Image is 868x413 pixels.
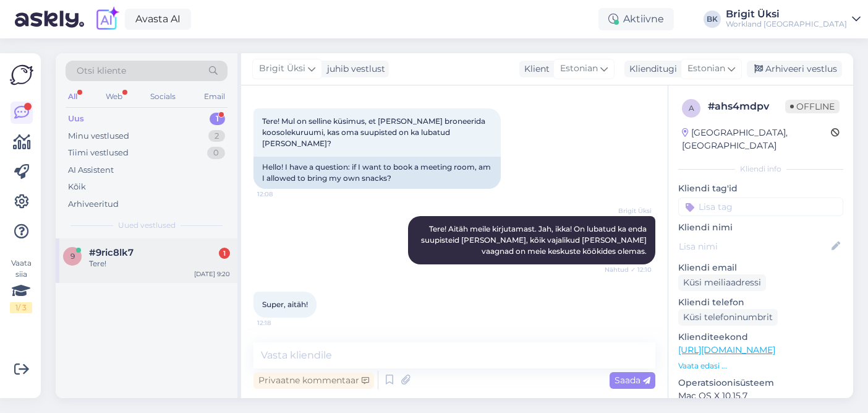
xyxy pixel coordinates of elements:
[689,103,694,113] span: a
[68,198,119,211] div: Arhiveeritud
[68,164,114,176] div: AI Assistent
[257,189,304,199] span: 12:08
[89,247,134,258] span: #9ric8lk7
[208,130,225,142] div: 2
[94,6,120,32] img: explore-ai
[70,251,75,261] span: 9
[519,63,550,76] div: Klient
[210,113,225,125] div: 1
[10,258,32,313] div: Vaata siia
[10,63,33,87] img: Askly Logo
[194,269,230,279] div: [DATE] 9:20
[68,113,84,125] div: Uus
[678,261,843,274] p: Kliendi email
[560,62,598,76] span: Estonian
[615,375,650,386] span: Saada
[726,9,847,19] div: Brigit Üksi
[678,182,843,195] p: Kliendi tag'id
[598,8,674,30] div: Aktiivne
[103,89,125,105] div: Web
[605,206,652,215] span: Brigit Üksi
[259,62,305,76] span: Brigit Üksi
[253,372,374,389] div: Privaatne kommentaar
[678,331,843,344] p: Klienditeekond
[68,130,129,142] div: Minu vestlused
[605,265,652,274] span: Nähtud ✓ 12:10
[262,116,487,148] span: Tere! Mul on selline küsimus, et [PERSON_NAME] broneerida koosolekuruumi, kas oma suupisted on ka...
[678,296,843,309] p: Kliendi telefon
[125,9,191,30] a: Avasta AI
[253,157,501,189] div: Hello! I have a question: if I want to book a meeting room, am I allowed to bring my own snacks?
[148,89,178,105] div: Socials
[679,240,829,253] input: Lisa nimi
[68,147,129,159] div: Tiimi vestlused
[704,11,721,28] div: BK
[747,61,842,77] div: Arhiveeri vestlus
[10,302,32,313] div: 1 / 3
[678,198,843,216] input: Lisa tag
[257,318,304,328] span: 12:18
[682,126,831,152] div: [GEOGRAPHIC_DATA], [GEOGRAPHIC_DATA]
[202,89,228,105] div: Email
[624,63,677,76] div: Klienditugi
[785,100,840,113] span: Offline
[678,389,843,402] p: Mac OS X 10.15.7
[421,224,649,256] span: Tere! Aitäh meile kirjutamast. Jah, ikka! On lubatud ka enda suupisteid [PERSON_NAME], kõik vajal...
[678,376,843,389] p: Operatsioonisüsteem
[262,300,308,309] span: Super, aitäh!
[678,360,843,372] p: Vaata edasi ...
[678,309,778,326] div: Küsi telefoninumbrit
[708,99,785,114] div: # ahs4mdpv
[678,344,775,355] a: [URL][DOMAIN_NAME]
[726,19,847,29] div: Workland [GEOGRAPHIC_DATA]
[687,62,725,76] span: Estonian
[89,258,230,269] div: Tere!
[678,221,843,234] p: Kliendi nimi
[207,147,225,159] div: 0
[68,181,86,193] div: Kõik
[322,63,385,76] div: juhib vestlust
[678,163,843,175] div: Kliendi info
[726,9,861,29] a: Brigit ÜksiWorkland [GEOGRAPHIC_DATA]
[219,248,230,259] div: 1
[678,274,766,291] div: Küsi meiliaadressi
[66,89,80,105] div: All
[77,64,126,77] span: Otsi kliente
[118,220,176,231] span: Uued vestlused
